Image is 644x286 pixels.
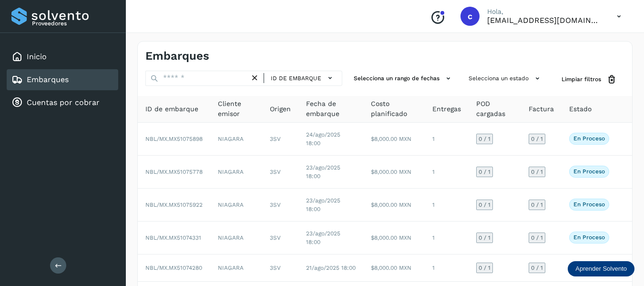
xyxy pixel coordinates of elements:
td: 3SV [262,189,298,222]
button: Selecciona un estado [465,71,546,86]
td: $8,000.00 MXN [363,222,425,254]
td: 1 [425,189,469,222]
a: Embarques [27,75,69,84]
button: Limpiar filtros [554,71,624,88]
p: Aprender Solvento [575,265,627,273]
span: 0 / 1 [479,235,491,241]
span: NBL/MX.MX51074280 [145,265,202,271]
span: Origen [270,104,291,114]
button: ID de embarque [268,71,338,85]
td: 3SV [262,156,298,189]
td: $8,000.00 MXN [363,189,425,222]
span: Estado [569,104,592,114]
td: $8,000.00 MXN [363,254,425,282]
h4: Embarques [145,49,209,63]
span: NBL/MX.MX51075922 [145,201,203,208]
td: 1 [425,156,469,189]
td: NIAGARA [210,254,262,282]
span: Costo planificado [371,99,418,119]
td: $8,000.00 MXN [363,123,425,156]
td: NIAGARA [210,156,262,189]
span: 23/ago/2025 18:00 [306,230,340,245]
span: Limpiar filtros [562,75,601,84]
span: 0 / 1 [479,169,491,175]
span: 0 / 1 [479,265,491,271]
div: Embarques [7,69,118,90]
p: Proveedores [32,20,114,27]
td: 1 [425,222,469,254]
span: NBL/MX.MX51075778 [145,169,203,175]
span: POD cargadas [476,99,513,119]
p: cobranza@tms.com.mx [487,16,602,25]
span: 0 / 1 [531,136,543,142]
td: NIAGARA [210,189,262,222]
a: Cuentas por cobrar [27,98,100,107]
div: Aprender Solvento [568,261,634,276]
span: NBL/MX.MX51075898 [145,136,203,142]
span: 0 / 1 [531,265,543,271]
span: 0 / 1 [531,202,543,208]
td: 3SV [262,254,298,282]
p: En proceso [573,234,605,241]
a: Inicio [27,52,47,61]
span: ID de embarque [271,74,321,83]
span: 23/ago/2025 18:00 [306,197,340,212]
p: En proceso [573,135,605,142]
td: 1 [425,254,469,282]
span: 0 / 1 [479,136,491,142]
span: Fecha de embarque [306,99,356,119]
p: En proceso [573,168,605,175]
td: 1 [425,123,469,156]
span: Entregas [432,104,461,114]
span: 23/ago/2025 18:00 [306,164,340,180]
span: Cliente emisor [218,99,255,119]
button: Selecciona un rango de fechas [350,71,457,86]
td: 3SV [262,123,298,156]
span: ID de embarque [145,104,198,114]
td: NIAGARA [210,222,262,254]
span: NBL/MX.MX51074331 [145,234,201,241]
span: 21/ago/2025 18:00 [306,265,356,271]
span: 0 / 1 [531,235,543,241]
div: Cuentas por cobrar [7,92,118,113]
td: $8,000.00 MXN [363,156,425,189]
span: 0 / 1 [531,169,543,175]
td: NIAGARA [210,123,262,156]
span: Factura [529,104,554,114]
div: Inicio [7,46,118,67]
span: 24/ago/2025 18:00 [306,131,340,147]
td: 3SV [262,222,298,254]
p: En proceso [573,201,605,208]
p: Hola, [487,8,602,16]
span: 0 / 1 [479,202,491,208]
